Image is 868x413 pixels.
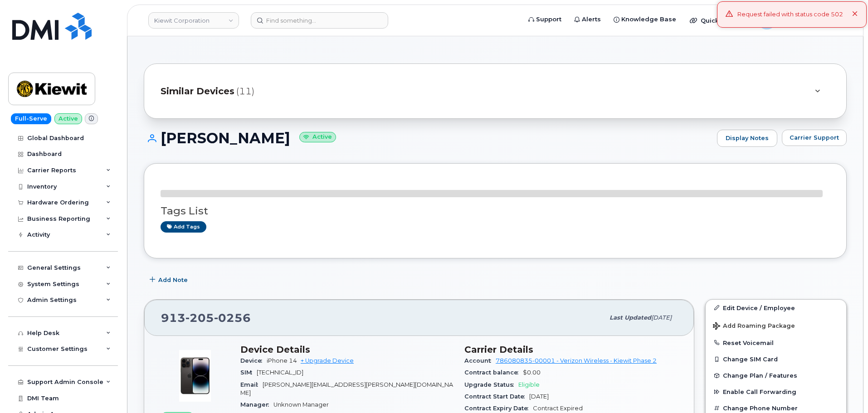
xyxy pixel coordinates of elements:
h1: [PERSON_NAME] [144,130,712,146]
button: Add Roaming Package [706,316,846,335]
span: [PERSON_NAME][EMAIL_ADDRESS][PERSON_NAME][DOMAIN_NAME] [240,381,453,396]
span: [TECHNICAL_ID] [257,369,303,376]
span: (11) [236,85,254,98]
h3: Tags List [161,205,830,217]
a: Add tags [161,221,206,233]
span: Upgrade Status [464,381,518,388]
span: Add Roaming Package [713,322,795,331]
a: + Upgrade Device [301,357,354,364]
img: image20231002-3703462-njx0qo.jpeg [168,349,222,403]
span: Carrier Support [790,133,839,142]
button: Change Plan / Features [706,367,846,384]
span: Contract Expiry Date [464,405,533,412]
span: Contract Expired [533,405,583,412]
button: Change SIM Card [706,351,846,367]
button: Carrier Support [782,130,847,146]
span: Unknown Manager [273,401,329,408]
button: Add Note [144,272,195,288]
button: Enable Call Forwarding [706,384,846,400]
h3: Device Details [240,344,454,355]
span: Add Note [158,276,188,284]
span: $0.00 [523,369,541,376]
span: Manager [240,401,273,408]
span: Email [240,381,263,388]
span: SIM [240,369,257,376]
span: 205 [185,311,214,325]
span: Similar Devices [161,85,234,98]
small: Active [299,132,336,142]
span: [DATE] [529,393,549,400]
span: Account [464,357,496,364]
span: Contract Start Date [464,393,529,400]
span: Enable Call Forwarding [723,389,796,395]
div: Request failed with status code 502 [737,10,843,19]
span: Change Plan / Features [723,372,797,379]
iframe: Messenger Launcher [829,374,861,406]
span: 0256 [214,311,251,325]
span: Device [240,357,267,364]
span: Eligible [518,381,540,388]
span: 913 [161,311,251,325]
h3: Carrier Details [464,344,678,355]
button: Reset Voicemail [706,335,846,351]
span: iPhone 14 [267,357,297,364]
span: [DATE] [651,314,672,321]
a: Display Notes [717,130,777,147]
a: 786080835-00001 - Verizon Wireless - Kiewit Phase 2 [496,357,657,364]
a: Edit Device / Employee [706,300,846,316]
span: Last updated [610,314,651,321]
span: Contract balance [464,369,523,376]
